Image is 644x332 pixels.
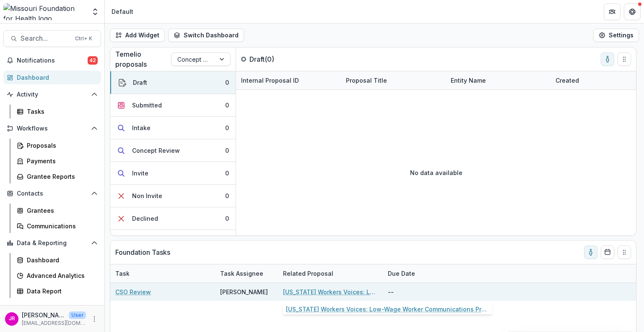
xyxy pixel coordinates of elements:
button: Search... [3,30,101,47]
button: Open entity switcher [89,3,101,20]
div: Grantee Reports [27,172,94,181]
button: Add Widget [110,29,165,42]
span: 42 [88,56,98,65]
a: [US_STATE] Workers Voices: Low-Wage Worker Communications Program [283,288,378,296]
div: Entity Name [446,71,551,89]
img: Missouri Foundation for Health logo [3,3,86,20]
div: Dashboard [27,256,94,264]
button: Notifications42 [3,54,101,67]
span: Data & Reporting [17,240,88,247]
button: Open Workflows [3,122,101,135]
div: Draft [133,78,147,87]
div: Submitted [132,101,162,110]
div: Payments [27,157,94,165]
button: Invite0 [110,162,236,185]
a: Communications [13,219,101,233]
div: Advanced Analytics [27,271,94,280]
div: Declined [132,214,158,223]
button: toggle-assigned-to-me [584,246,597,259]
div: Grantees [27,206,94,215]
div: Proposals [27,141,94,150]
p: Draft ( 0 ) [249,54,312,64]
a: Dashboard [3,71,101,84]
p: Temelio proposals [115,49,171,69]
div: Due Date [383,269,420,278]
nav: breadcrumb [108,5,137,18]
div: Proposal Title [341,76,392,85]
a: Payments [13,154,101,168]
div: Internal Proposal ID [236,71,341,89]
a: Dashboard [13,253,101,267]
p: [EMAIL_ADDRESS][DOMAIN_NAME] [22,319,86,327]
div: Task Assignee [215,269,268,278]
p: User [69,311,86,319]
div: Data Report [27,287,94,295]
button: Open Activity [3,88,101,101]
div: Julie Russell [9,316,15,322]
button: Declined0 [110,207,236,230]
button: Drag [618,52,631,66]
div: Ctrl + K [73,34,94,43]
div: Entity Name [446,76,491,85]
div: 0 [225,101,229,110]
a: Data Report [13,284,101,298]
button: Switch Dashboard [168,29,244,42]
a: Grantees [13,204,101,217]
div: 0 [225,214,229,223]
div: 0 [225,146,229,155]
button: Concept Review0 [110,139,236,162]
div: 0 [225,169,229,178]
div: Dashboard [17,73,94,82]
div: Related Proposal [278,264,383,282]
p: Foundation Tasks [115,247,170,257]
button: Drag [618,246,631,259]
div: Concept Review [132,146,180,155]
div: Due Date [383,264,446,282]
span: Search... [21,34,70,42]
button: Settings [593,29,639,42]
div: Task [110,264,215,282]
span: Contacts [17,190,88,197]
button: Calendar [601,246,614,259]
div: Communications [27,222,94,230]
div: Proposal Title [341,71,446,89]
div: Task Assignee [215,264,278,282]
span: Activity [17,91,88,98]
div: [PERSON_NAME] [220,288,268,296]
div: Tasks [27,107,94,116]
div: 0 [225,78,229,87]
a: Advanced Analytics [13,269,101,282]
button: Open Data & Reporting [3,236,101,250]
div: 0 [225,123,229,132]
button: toggle-assigned-to-me [601,52,614,66]
a: Proposals [13,139,101,152]
span: Notifications [17,57,88,64]
button: Open Contacts [3,187,101,200]
button: Intake0 [110,117,236,139]
button: Non Invite0 [110,185,236,207]
div: Created [551,76,584,85]
button: Submitted0 [110,94,236,117]
a: Grantee Reports [13,170,101,183]
a: Tasks [13,105,101,118]
div: Non Invite [132,191,162,200]
div: Default [112,7,133,16]
a: CSO Review [115,288,151,296]
div: Internal Proposal ID [236,76,304,85]
button: More [89,314,99,324]
div: Intake [132,123,151,132]
button: Get Help [624,3,641,20]
div: Task [110,269,135,278]
p: No data available [410,168,462,177]
div: Invite [132,169,148,178]
div: Related Proposal [278,269,338,278]
span: Workflows [17,125,88,132]
button: Draft0 [110,71,236,94]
